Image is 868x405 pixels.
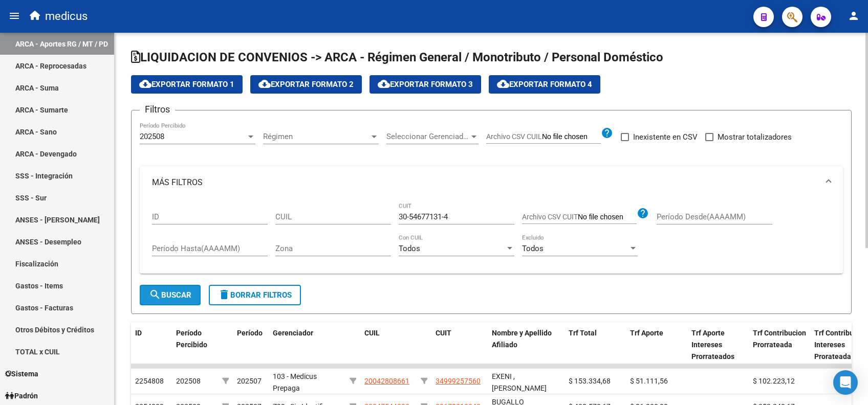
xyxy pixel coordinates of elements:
[601,127,613,139] mat-icon: help
[176,329,207,349] span: Período Percibido
[386,132,469,141] span: Seleccionar Gerenciador
[630,329,663,337] span: Trf Aporte
[687,322,749,367] datatable-header-cell: Trf Aporte Intereses Prorrateados
[488,322,565,367] datatable-header-cell: Nombre y Apellido Afiliado
[131,50,663,64] span: LIQUIDACION DE CONVENIOS -> ARCA - Régimen General / Monotributo / Personal Doméstico
[626,322,687,367] datatable-header-cell: Trf Aporte
[140,102,175,117] h3: Filtros
[149,288,161,301] mat-icon: search
[569,377,611,385] span: $ 153.334,68
[250,75,362,94] button: Exportar Formato 2
[565,322,626,367] datatable-header-cell: Trf Total
[233,322,269,367] datatable-header-cell: Período
[633,131,698,143] span: Inexistente en CSV
[273,372,317,392] span: 103 - Medicus Prepaga
[436,377,481,385] span: 34999257560
[814,329,867,361] span: Trf Contribucion Intereses Prorateada
[263,132,370,141] span: Régimen
[209,285,301,305] button: Borrar Filtros
[749,322,810,367] datatable-header-cell: Trf Contribucion Prorrateada
[399,244,420,253] span: Todos
[140,285,201,305] button: Buscar
[360,322,417,367] datatable-header-cell: CUIL
[131,75,243,94] button: Exportar Formato 1
[492,372,547,392] span: EXENI , [PERSON_NAME]
[5,368,38,379] span: Sistema
[140,132,164,141] span: 202508
[833,370,858,395] div: Open Intercom Messenger
[364,377,409,385] span: 20042808661
[486,132,542,141] span: Archivo CSV CUIL
[378,80,473,89] span: Exportar Formato 3
[431,322,488,367] datatable-header-cell: CUIT
[497,80,592,89] span: Exportar Formato 4
[542,132,601,142] input: Archivo CSV CUIL
[176,377,201,385] span: 202508
[436,329,451,337] span: CUIT
[5,390,38,401] span: Padrón
[691,329,734,361] span: Trf Aporte Intereses Prorrateados
[569,329,597,337] span: Trf Total
[630,377,668,385] span: $ 51.111,56
[258,78,271,90] mat-icon: cloud_download
[8,10,20,22] mat-icon: menu
[364,329,380,337] span: CUIL
[637,207,649,219] mat-icon: help
[848,10,860,22] mat-icon: person
[140,199,843,274] div: MÁS FILTROS
[140,166,843,199] mat-expansion-panel-header: MÁS FILTROS
[172,322,218,367] datatable-header-cell: Período Percibido
[578,213,637,222] input: Archivo CSV CUIT
[218,290,292,300] span: Borrar Filtros
[135,377,164,385] span: 2254808
[718,131,792,143] span: Mostrar totalizadores
[237,329,263,337] span: Período
[149,290,191,300] span: Buscar
[273,329,313,337] span: Gerenciador
[135,329,142,337] span: ID
[378,78,390,90] mat-icon: cloud_download
[139,78,151,90] mat-icon: cloud_download
[258,80,354,89] span: Exportar Formato 2
[237,377,262,385] span: 202507
[492,329,552,349] span: Nombre y Apellido Afiliado
[152,177,818,188] mat-panel-title: MÁS FILTROS
[522,244,544,253] span: Todos
[218,288,230,301] mat-icon: delete
[131,322,172,367] datatable-header-cell: ID
[139,80,234,89] span: Exportar Formato 1
[370,75,481,94] button: Exportar Formato 3
[269,322,345,367] datatable-header-cell: Gerenciador
[753,377,795,385] span: $ 102.223,12
[522,213,578,221] span: Archivo CSV CUIT
[753,329,806,349] span: Trf Contribucion Prorrateada
[489,75,600,94] button: Exportar Formato 4
[45,5,88,28] span: medicus
[497,78,509,90] mat-icon: cloud_download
